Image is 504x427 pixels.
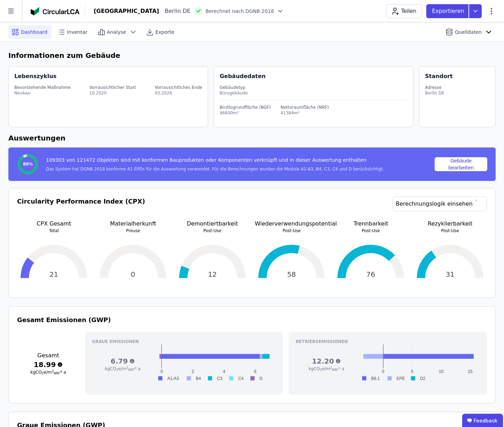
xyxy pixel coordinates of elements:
[89,85,136,90] div: Vorrausichtlicher Start
[14,90,71,96] div: Neubau
[107,29,126,36] span: Analyse
[435,157,487,171] button: Gebäude bearbeiten
[308,366,344,371] span: kgCO e/m * a
[413,228,487,234] p: Post-Use
[425,90,444,96] div: Berlin DE
[255,228,328,234] p: Post-Use
[17,360,79,369] h3: 18.99
[17,351,79,360] h3: Gesamt
[92,339,276,344] h3: Graue Emissionen
[17,228,91,234] p: Total
[17,197,145,220] h3: Circularity Performance Index (CPX)
[116,368,118,372] sub: 2
[17,315,487,325] h3: Gesamt Emissionen (GWP)
[8,133,496,143] h6: Auswertungen
[14,72,56,81] div: Lebenszyklus
[94,7,159,15] div: [GEOGRAPHIC_DATA]
[392,197,487,211] a: Berechnungslogik einsehen
[296,339,480,344] h3: Betriebsemissionen
[92,356,153,366] h3: 6.79
[46,166,384,172] div: Das System hat DGNB 2018 konforme A1 EPDs für die Auswertung verwendet. Für die Berechnungen wurd...
[31,7,79,15] img: Concular
[413,220,487,228] p: Rezyklierbarkeit
[220,110,271,116] div: 46600m²
[155,29,174,36] span: Exporte
[14,85,71,90] div: Bevorstehende Maßnahme
[255,220,328,228] p: Wiederverwendungspotential
[8,50,496,61] h6: Informationen zum Gebäude
[46,157,384,166] div: 109303 von 121472 Objekten sind mit konformen Bauprodukten oder Komponenten verknüpft und in dies...
[425,72,452,81] div: Standort
[105,366,140,371] span: kgCO e/m * a
[176,220,249,228] p: Demontiertbarkeit
[220,85,407,90] div: Gebäudetyp
[67,29,87,36] span: Inventar
[455,29,482,36] span: Quelldaten
[52,369,54,373] sup: 2
[17,220,91,228] p: CPX Gesamt
[30,370,66,375] span: kgCO e/m * a
[220,105,271,110] div: Bruttogrundfläche (BGF)
[334,220,407,228] p: Trennbarkeit
[281,110,329,116] div: 41384m²
[220,72,413,81] div: Gebäudedaten
[126,366,128,369] sup: 2
[332,368,338,372] sub: NRF
[220,90,407,96] div: Bürogebäude
[96,228,170,234] p: Preuse
[281,105,329,110] div: Nettoraumfläche (NRF)
[425,85,444,90] div: Adresse
[23,161,33,167] span: 89%
[96,220,170,228] p: Materialherkunft
[205,8,274,15] span: Berechnet nach DGNB 2018
[334,228,407,234] p: Post-Use
[386,4,422,18] button: Teilen
[296,356,357,366] h3: 12.20
[155,85,202,90] div: Vorrausichtliches Ende
[155,90,202,96] div: 03.2026
[176,228,249,234] p: Post-Use
[320,368,322,372] sub: 2
[432,7,466,15] p: Exportieren
[21,29,47,36] span: Dashboard
[330,366,332,369] sup: 2
[159,7,190,15] div: Berlin DE
[42,372,44,375] sub: 2
[54,372,60,375] sub: NRF
[89,90,136,96] div: 10.2020
[128,368,135,372] sub: NRF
